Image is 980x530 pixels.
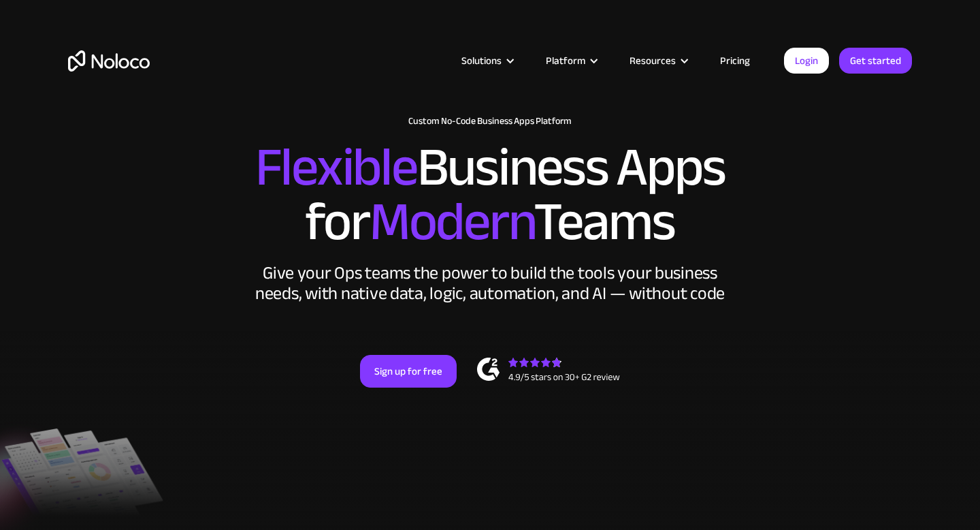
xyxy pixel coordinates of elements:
[252,263,728,304] div: Give your Ops teams the power to build the tools your business needs, with native data, logic, au...
[255,116,417,218] span: Flexible
[444,52,529,69] div: Solutions
[630,52,676,69] div: Resources
[461,52,502,69] div: Solutions
[370,171,534,272] span: Modern
[529,52,612,69] div: Platform
[68,140,912,249] h2: Business Apps for Teams
[839,48,912,74] a: Get started
[703,52,767,69] a: Pricing
[546,52,585,69] div: Platform
[612,52,703,69] div: Resources
[784,48,829,74] a: Login
[360,355,457,388] a: Sign up for free
[68,50,150,72] a: home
